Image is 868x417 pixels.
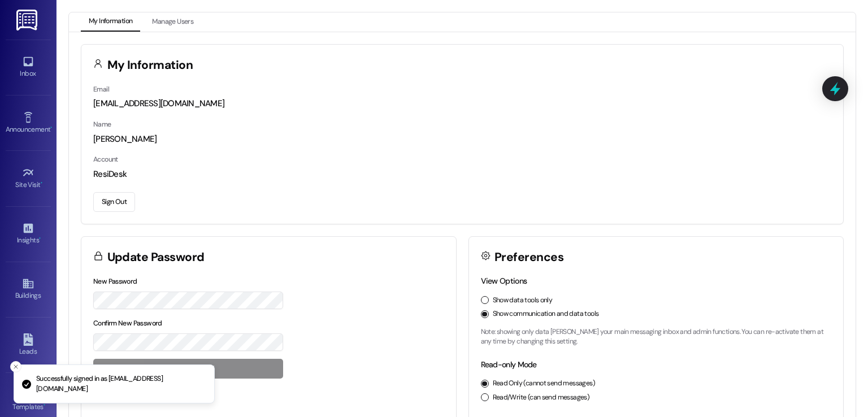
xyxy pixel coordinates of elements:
[93,155,118,164] label: Account
[6,219,51,249] a: Insights •
[39,234,41,242] span: •
[6,163,51,194] a: Site Visit •
[107,59,193,71] h3: My Information
[41,179,42,187] span: •
[6,274,51,305] a: Buildings
[6,385,51,416] a: Templates •
[93,98,831,110] div: [EMAIL_ADDRESS][DOMAIN_NAME]
[494,251,563,263] h3: Preferences
[107,251,205,263] h3: Update Password
[93,192,135,212] button: Sign Out
[93,319,162,328] label: Confirm New Password
[6,52,51,82] a: Inbox
[144,12,201,32] button: Manage Users
[493,309,599,319] label: Show communication and data tools
[481,327,832,347] p: Note: showing only data [PERSON_NAME] your main messaging inbox and admin functions. You can re-a...
[493,393,590,403] label: Read/Write (can send messages)
[81,12,140,32] button: My Information
[481,276,527,286] label: View Options
[93,120,111,129] label: Name
[36,374,205,394] p: Successfully signed in as [EMAIL_ADDRESS][DOMAIN_NAME]
[493,379,595,389] label: Read Only (cannot send messages)
[493,296,553,306] label: Show data tools only
[6,330,51,360] a: Leads
[10,361,21,372] button: Close toast
[93,85,109,94] label: Email
[93,277,137,286] label: New Password
[44,401,45,409] span: •
[50,124,52,132] span: •
[16,10,40,31] img: ResiDesk Logo
[93,168,831,180] div: ResiDesk
[93,133,831,145] div: [PERSON_NAME]
[481,359,537,370] label: Read-only Mode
